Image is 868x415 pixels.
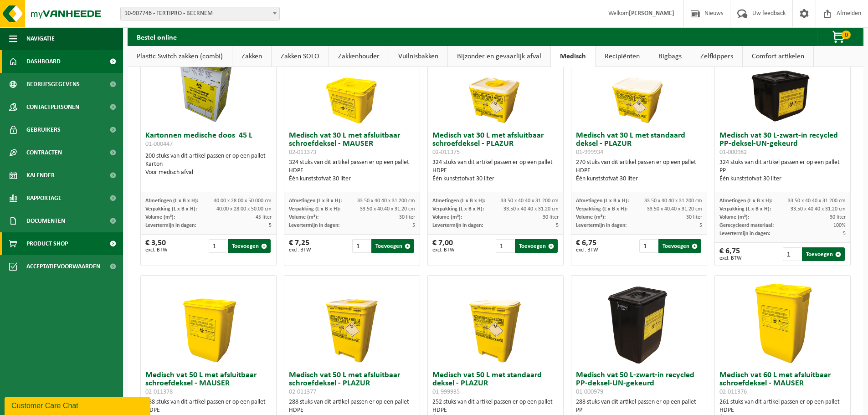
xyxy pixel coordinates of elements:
[5,395,152,415] iframe: chat widget
[686,215,702,220] span: 30 liter
[432,132,559,156] h3: Medisch vat 30 L met afsluitbaar schroefdeksel - PLAZUR
[576,167,702,175] div: HDPE
[594,36,685,127] img: 01-999934
[719,223,774,228] span: Gerecycleerd materiaal:
[843,231,846,236] span: 5
[788,198,846,204] span: 33.50 x 40.40 x 31.200 cm
[719,167,846,175] div: PP
[576,239,598,253] div: € 6,75
[719,175,846,183] div: Één kunststofvat 30 liter
[145,389,173,395] span: 02-011378
[329,46,389,67] a: Zakkenhouder
[647,206,702,212] span: 33.50 x 40.40 x 31.20 cm
[289,239,311,253] div: € 7,25
[737,276,828,367] img: 02-011376
[576,149,603,156] span: 01-999934
[289,167,415,175] div: HDPE
[432,159,559,183] div: 324 stuks van dit artikel passen er op een pallet
[121,7,279,20] span: 10-907746 - FERTIPRO - BEERNEM
[289,206,340,212] span: Verpakking (L x B x H):
[307,276,398,367] img: 02-011377
[256,215,272,220] span: 45 liter
[432,175,559,183] div: Één kunststofvat 30 liter
[644,198,702,204] span: 33.50 x 40.40 x 31.200 cm
[719,371,846,396] h3: Medisch vat 60 L met afsluitbaar schroefdeksel - MAUSER
[145,247,168,253] span: excl. BTW
[352,239,371,253] input: 1
[432,406,559,415] div: HDPE
[791,206,846,212] span: 33.50 x 40.40 x 31.20 cm
[639,239,658,253] input: 1
[719,215,749,220] span: Volume (m³):
[432,371,559,396] h3: Medisch vat 50 L met standaard deksel - PLAZUR
[842,31,851,39] span: 0
[594,276,685,367] img: 01-000979
[269,223,272,228] span: 5
[145,152,272,177] div: 200 stuks van dit artikel passen er op een pallet
[26,118,61,141] span: Gebruikers
[145,160,272,169] div: Karton
[432,389,460,395] span: 01-999935
[629,10,674,17] strong: [PERSON_NAME]
[214,198,272,204] span: 40.00 x 28.00 x 50.000 cm
[450,276,541,367] img: 01-999935
[719,231,770,236] span: Levertermijn in dagen:
[289,159,415,183] div: 324 stuks van dit artikel passen er op een pallet
[719,206,771,212] span: Verpakking (L x B x H):
[576,206,627,212] span: Verpakking (L x B x H):
[719,256,742,261] span: excl. BTW
[289,175,415,183] div: Één kunststofvat 30 liter
[833,223,846,228] span: 100%
[576,159,702,183] div: 270 stuks van dit artikel passen er op een pallet
[691,46,742,67] a: Zelfkippers
[576,371,702,396] h3: Medisch vat 50 L-zwart-in recycled PP-deksel-UN-gekeurd
[699,223,702,228] span: 5
[576,175,702,183] div: Één kunststofvat 30 liter
[719,406,846,415] div: HDPE
[576,198,629,204] span: Afmetingen (L x B x H):
[737,36,828,127] img: 01-000982
[576,223,627,228] span: Levertermijn in dagen:
[145,169,272,177] div: Voor medisch afval
[503,206,559,212] span: 33.50 x 40.40 x 31.20 cm
[432,239,455,253] div: € 7,00
[26,27,55,50] span: Navigatie
[120,7,280,20] span: 10-907746 - FERTIPRO - BEERNEM
[432,149,460,156] span: 02-011375
[289,198,342,204] span: Afmetingen (L x B x H):
[817,28,863,46] button: 0
[272,46,329,67] a: Zakken SOLO
[556,223,559,228] span: 5
[145,198,198,204] span: Afmetingen (L x B x H):
[551,46,595,67] a: Medisch
[719,132,846,156] h3: Medisch vat 30 L-zwart-in recycled PP-deksel-UN-gekeurd
[289,389,316,395] span: 02-011377
[719,149,747,156] span: 01-000982
[145,141,173,148] span: 01-000447
[289,223,339,228] span: Levertermijn in dagen:
[543,215,559,220] span: 30 liter
[128,46,232,67] a: Plastic Switch zakken (combi)
[649,46,691,67] a: Bigbags
[26,210,65,232] span: Documenten
[145,223,196,228] span: Levertermijn in dagen:
[289,132,415,156] h3: Medisch vat 30 L met afsluitbaar schroefdeksel - MAUSER
[163,276,254,367] img: 02-011378
[145,406,272,415] div: HDPE
[783,247,801,261] input: 1
[432,247,455,253] span: excl. BTW
[145,239,168,253] div: € 3,50
[26,96,79,118] span: Contactpersonen
[389,46,447,67] a: Vuilnisbakken
[26,255,100,278] span: Acceptatievoorwaarden
[128,28,186,46] h2: Bestel online
[596,46,649,67] a: Recipiënten
[216,206,272,212] span: 40.00 x 28.00 x 50.00 cm
[743,46,813,67] a: Comfort artikelen
[360,206,415,212] span: 33.50 x 40.40 x 31.20 cm
[432,215,462,220] span: Volume (m³):
[26,187,62,210] span: Rapportage
[232,46,271,67] a: Zakken
[448,46,550,67] a: Bijzonder en gevaarlijk afval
